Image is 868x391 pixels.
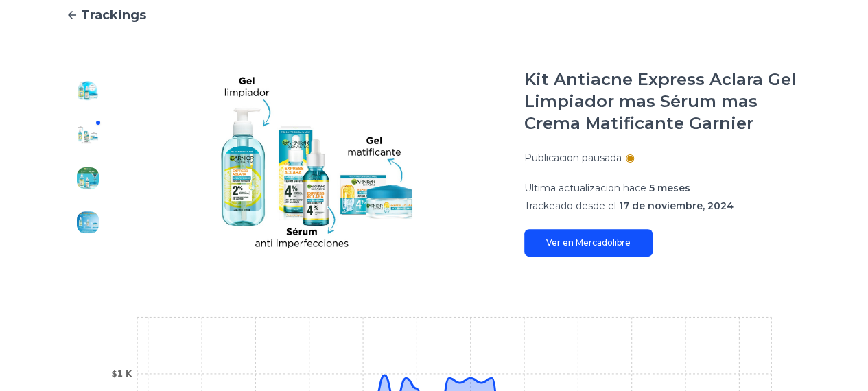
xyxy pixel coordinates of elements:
img: Kit Antiacne Express Aclara Gel Limpiador mas Sérum mas Crema Matificante Garnier [137,69,497,257]
span: 17 de noviembre, 2024 [619,200,734,212]
a: Trackings [66,5,802,25]
h1: Kit Antiacne Express Aclara Gel Limpiador mas Sérum mas Crema Matificante Garnier [524,69,802,134]
span: Trackeado desde el [524,200,616,212]
img: Kit Antiacne Express Aclara Gel Limpiador mas Sérum mas Crema Matificante Garnier [77,80,99,102]
img: Kit Antiacne Express Aclara Gel Limpiador mas Sérum mas Crema Matificante Garnier [77,211,99,233]
span: Trackings [81,5,146,25]
tspan: $1 K [111,369,132,379]
a: Ver en Mercadolibre [524,229,653,257]
img: Kit Antiacne Express Aclara Gel Limpiador mas Sérum mas Crema Matificante Garnier [77,123,99,145]
img: Kit Antiacne Express Aclara Gel Limpiador mas Sérum mas Crema Matificante Garnier [77,167,99,189]
p: Publicacion pausada [524,151,622,165]
span: Ultima actualizacion hace [524,182,646,194]
span: 5 meses [649,182,690,194]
